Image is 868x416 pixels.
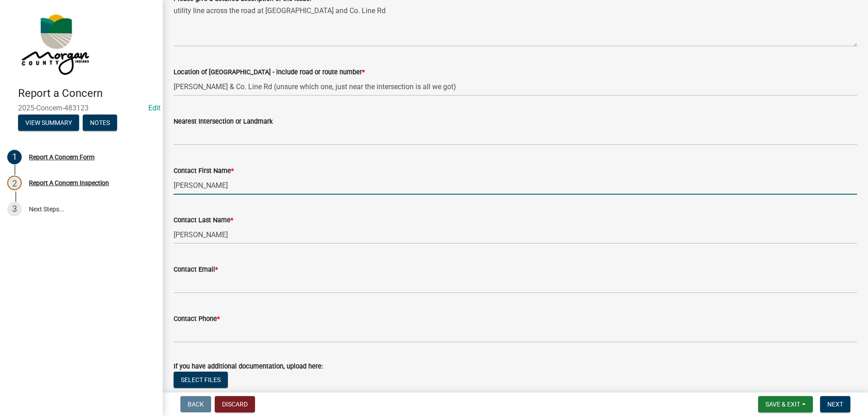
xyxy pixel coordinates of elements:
[215,396,255,412] button: Discard
[18,120,79,127] wm-modal-confirm: Summary
[83,120,117,127] wm-modal-confirm: Notes
[29,154,94,160] div: Report A Concern Form
[7,150,22,164] div: 1
[7,202,22,216] div: 3
[188,401,204,408] span: Back
[174,267,218,273] label: Contact Email
[174,363,323,370] label: If you have additional documentation, upload here:
[765,401,800,408] span: Save & Exit
[174,119,273,125] label: Nearest Intersection or Landmark
[174,69,365,76] label: Location of [GEOGRAPHIC_DATA] - include road or route number
[827,401,843,408] span: Next
[180,396,211,412] button: Back
[18,104,145,112] span: 2025-Concern-483123
[174,168,234,174] label: Contact First Name
[18,87,156,100] h4: Report a Concern
[29,180,109,186] div: Report A Concern Inspection
[7,176,22,190] div: 2
[83,115,117,131] button: Notes
[174,316,220,322] label: Contact Phone
[18,115,79,131] button: View Summary
[148,104,160,112] wm-modal-confirm: Edit Application Number
[174,217,233,224] label: Contact Last Name
[18,10,91,77] img: Morgan County, Indiana
[174,372,228,388] button: Select files
[148,104,160,112] a: Edit
[820,396,850,412] button: Next
[758,396,813,412] button: Save & Exit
